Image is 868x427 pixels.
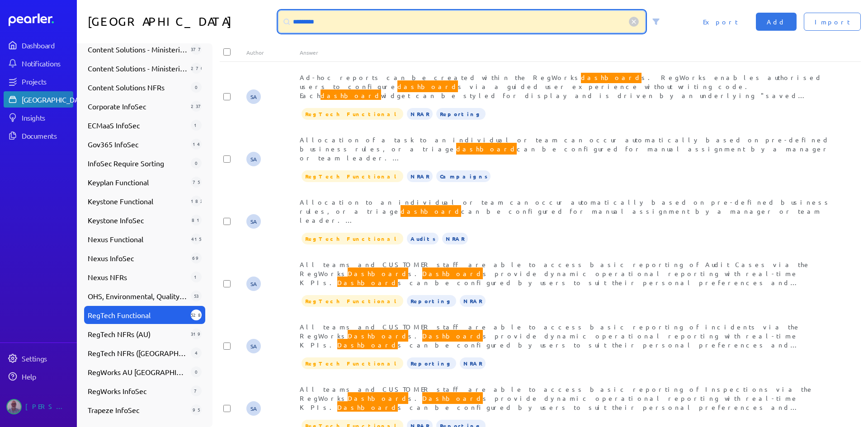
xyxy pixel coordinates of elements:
span: Import [815,17,850,26]
span: Allocation of a task to an individual or team can occur automatically based on pre-defined busine... [300,136,830,198]
h1: [GEOGRAPHIC_DATA] [88,11,275,33]
div: 0 [191,82,202,93]
span: Nexus NFRs [88,272,187,282]
span: Steve Ackermann [246,277,261,291]
span: Reporting [407,295,456,307]
div: 53 [191,291,202,301]
span: Keyplan Functional [88,177,187,188]
a: Dashboard [9,14,73,26]
span: dashboard [401,205,461,217]
span: OHS, Environmental, Quality, Ethical Dealings [88,291,187,301]
span: Corporate InfoSec [88,101,187,112]
span: Content Solutions NFRs [88,82,187,93]
a: Jason Riches's photo[PERSON_NAME] [4,395,73,418]
span: Campaigns [436,170,491,182]
span: Allocation to an individual or team can occur automatically based on pre-defined business rules, ... [300,198,831,242]
span: Dashboard [348,330,408,342]
a: Projects [4,73,73,89]
span: RegTech Functional [302,170,403,182]
div: 95 [191,404,202,415]
span: RegTech Functional [302,233,403,244]
div: [GEOGRAPHIC_DATA] [22,95,89,104]
div: Settings [22,354,72,363]
span: RegTech NFRs (AU) [88,328,187,339]
div: Documents [22,131,72,140]
span: Steve Ackermann [246,401,261,416]
div: 415 [191,234,202,244]
div: 4 [191,347,202,358]
span: dashboard [397,80,458,92]
div: 237 [191,101,202,112]
span: dashboard [581,71,642,83]
span: Trapeze InfoSec [88,404,187,415]
div: Author [246,49,300,56]
div: 0 [191,158,202,169]
span: Dashboard [422,267,483,279]
div: 319 [191,328,202,339]
button: Import [804,13,861,31]
div: Dashboard [22,41,72,50]
div: 7 [191,385,202,396]
div: 270 [191,63,202,74]
span: Dashboard [422,330,483,342]
span: Steve Ackermann [246,89,261,104]
a: Insights [4,109,73,126]
span: Reporting [407,357,456,369]
div: 1 [191,272,202,282]
span: RegTech NFRs ([GEOGRAPHIC_DATA]) [88,347,187,358]
span: RegTech Functional [302,295,403,307]
span: dashboard [321,89,381,101]
a: [GEOGRAPHIC_DATA] [4,91,73,108]
div: Help [22,372,72,381]
a: Help [4,368,73,385]
span: Gov365 InfoSec [88,139,187,150]
span: Content Solutions - Ministerials - Non Functional [88,63,187,74]
img: Jason Riches [6,399,22,414]
span: NRAR [460,357,486,369]
span: Dashboard [337,277,398,288]
span: All teams and CUSTOMER staff are able to access basic reporting of Audit Cases via the RegWorks s... [300,260,811,323]
a: Documents [4,127,73,144]
div: 377 [191,44,202,55]
span: All teams and CUSTOMER staff are able to access basic reporting of incidents via the RegWorks s. ... [300,323,807,385]
span: RegWorks InfoSec [88,385,187,396]
span: Dashboard [348,267,408,279]
span: Dashboard [337,339,398,351]
div: 81 [191,215,202,225]
button: Export [692,13,749,31]
span: Audits [407,233,439,244]
a: Notifications [4,55,73,71]
span: Export [703,17,738,26]
span: Keystone InfoSec [88,215,187,225]
a: Settings [4,350,73,366]
div: 75 [191,177,202,188]
span: Dashboard [422,392,483,404]
div: 182 [191,196,202,206]
span: Dashboard [337,401,398,413]
a: Dashboard [4,37,73,53]
span: RegTech Functional [88,310,187,320]
div: 1 [191,120,202,131]
span: RegTech Functional [302,108,403,120]
span: NRAR [442,233,468,244]
span: RegTech Functional [302,357,403,369]
div: 0 [191,366,202,377]
span: InfoSec Require Sorting [88,158,187,169]
span: ECMaaS InfoSec [88,120,187,131]
span: Nexus InfoSec [88,253,187,263]
span: Steve Ackermann [246,152,261,166]
div: Insights [22,113,72,122]
div: 69 [191,253,202,263]
button: Add [756,13,797,31]
div: Notifications [22,59,72,68]
div: Projects [22,77,72,86]
div: Answer [300,49,834,56]
span: Reporting [436,108,486,120]
span: RegWorks AU [GEOGRAPHIC_DATA] [88,366,187,377]
span: NRAR [407,170,433,182]
span: Nexus Functional [88,234,187,244]
div: 14 [191,139,202,150]
span: dashboard [456,143,517,155]
div: 528 [191,310,202,320]
span: Steve Ackermann [246,339,261,353]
